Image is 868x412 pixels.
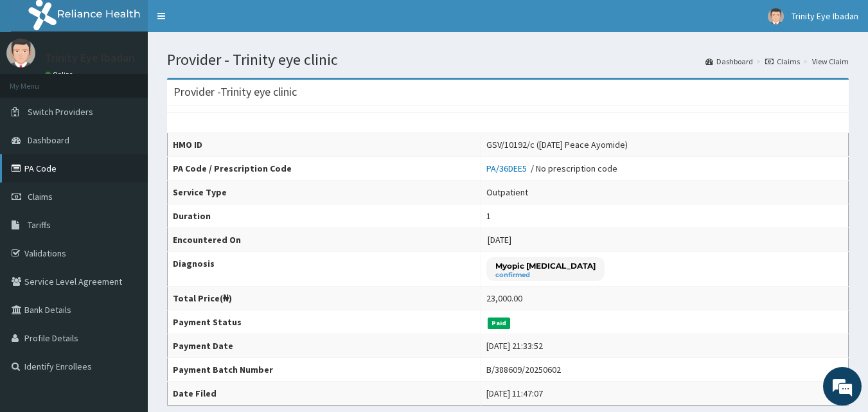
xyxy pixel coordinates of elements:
div: Chat with us now [67,72,216,89]
span: Trinity Eye Ibadan [792,10,858,22]
div: [DATE] 21:33:52 [486,339,543,352]
div: / No prescription code [486,162,617,175]
textarea: Type your message and hit 'Enter' [6,275,245,320]
th: Date Filed [168,382,481,406]
div: GSV/10192/c ([DATE] Peace Ayomide) [486,138,628,151]
th: Diagnosis [168,252,481,287]
th: PA Code / Prescription Code [168,157,481,181]
a: Online [45,70,76,79]
th: HMO ID [168,133,481,157]
a: View Claim [812,56,849,67]
a: Claims [765,56,800,67]
div: Minimize live chat window [211,6,242,37]
div: B/388609/20250602 [486,363,561,376]
th: Payment Date [168,334,481,358]
h3: Provider - Trinity eye clinic [173,86,297,98]
th: Total Price(₦) [168,287,481,310]
div: Outpatient [486,186,528,199]
div: 1 [486,210,491,222]
a: PA/36DEE5 [486,163,531,174]
span: Switch Providers [28,106,93,118]
div: [DATE] 11:47:07 [486,387,543,400]
h1: Provider - Trinity eye clinic [167,51,849,68]
span: [DATE] [488,234,511,246]
th: Encountered On [168,228,481,252]
span: We're online! [75,124,177,254]
th: Payment Batch Number [168,358,481,382]
th: Duration [168,204,481,228]
span: Tariffs [28,219,51,231]
span: Dashboard [28,134,69,146]
small: confirmed [495,272,596,278]
img: User Image [6,39,35,67]
span: Claims [28,191,53,202]
img: User Image [768,8,784,24]
img: d_794563401_company_1708531726252_794563401 [24,64,52,96]
div: 23,000.00 [486,292,522,305]
th: Service Type [168,181,481,204]
p: Myopic [MEDICAL_DATA] [495,260,596,271]
p: Trinity Eye Ibadan [45,52,135,64]
th: Payment Status [168,310,481,334]
a: Dashboard [705,56,753,67]
span: Paid [488,318,511,329]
